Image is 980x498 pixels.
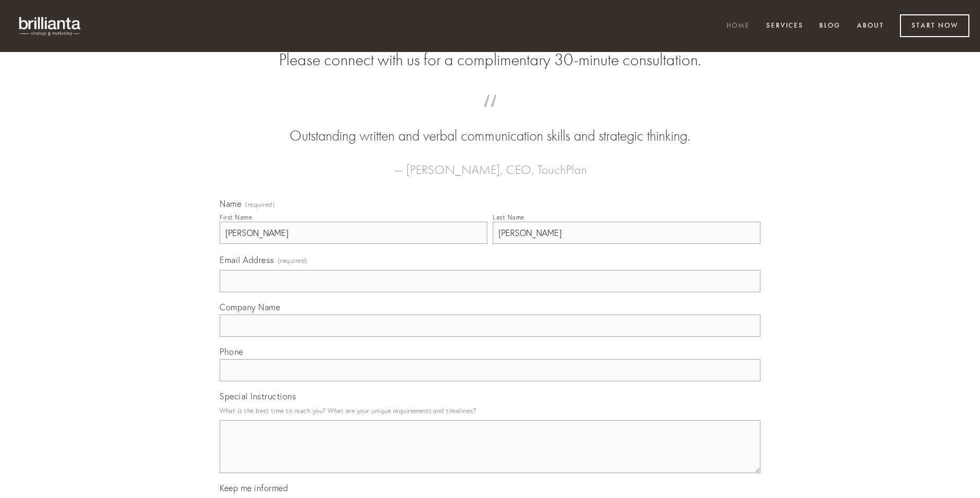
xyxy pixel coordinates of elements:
[850,18,891,35] a: About
[237,105,743,146] blockquote: Outstanding written and verbal communication skills and strategic thinking.
[11,11,90,41] img: brillianta - research, strategy, marketing
[220,198,241,209] span: Name
[900,14,969,37] a: Start Now
[220,483,288,493] span: Keep me informed
[220,346,243,357] span: Phone
[220,302,280,312] span: Company Name
[759,18,810,35] a: Services
[493,213,524,221] div: Last Name
[220,50,760,70] h2: Please connect with us for a complimentary 30-minute consultation.
[220,213,252,221] div: First Name
[812,18,847,35] a: Blog
[720,18,757,35] a: Home
[245,202,275,208] span: (required)
[237,105,743,126] span: “
[237,146,743,180] figcaption: — [PERSON_NAME], CEO, TouchPlan
[278,254,308,268] span: (required)
[220,391,296,401] span: Special Instructions
[220,404,760,418] p: What is the best time to reach you? What are your unique requirements and timelines?
[220,255,274,265] span: Email Address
